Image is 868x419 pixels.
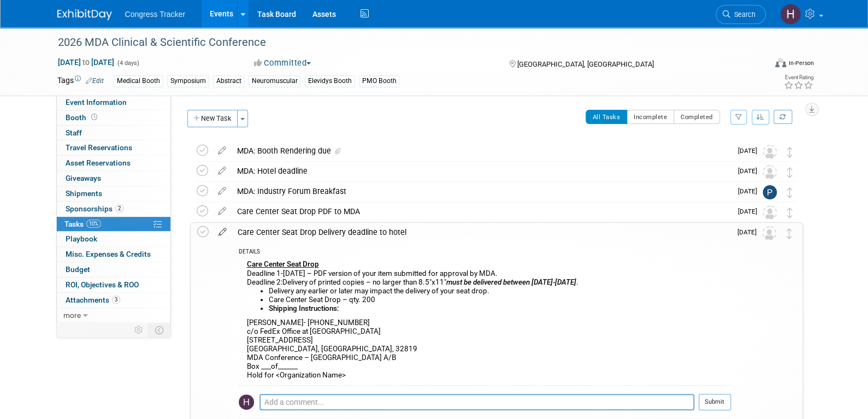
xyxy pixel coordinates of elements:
[129,323,149,337] td: Personalize Event Tab Strip
[787,147,793,157] i: Move task
[737,228,762,236] span: [DATE]
[232,162,731,180] div: MDA: Hotel deadline
[57,140,170,155] a: Travel Reservations
[89,113,99,121] span: Booth not reserved yet
[66,296,120,304] span: Attachments
[305,75,355,87] div: Elevidys Booth
[762,226,776,240] img: Unassigned
[627,110,674,124] button: Incomplete
[738,187,763,195] span: [DATE]
[212,206,232,216] a: edit
[232,223,731,241] div: Care Center Seat Drop Delivery deadline to hotel
[780,4,801,25] img: Heather Jones
[57,186,170,201] a: Shipments
[787,187,793,198] i: Move task
[699,394,731,410] button: Submit
[239,248,731,257] div: DETAILS
[66,280,139,289] span: ROI, Objectives & ROO
[66,265,90,274] span: Budget
[116,60,139,67] span: (4 days)
[212,166,232,176] a: edit
[66,250,151,258] span: Misc. Expenses & Credits
[359,75,400,87] div: PMO Booth
[167,75,209,87] div: Symposium
[63,311,81,320] span: more
[787,167,793,178] i: Move task
[212,146,232,156] a: edit
[701,57,814,73] div: Event Format
[86,220,101,228] span: 10%
[212,186,232,196] a: edit
[783,75,813,80] div: Event Rating
[66,158,131,167] span: Asset Reservations
[716,5,766,24] a: Search
[787,208,793,218] i: Move task
[57,110,170,125] a: Booth
[247,260,319,268] u: Care Center Seat Drop
[787,228,792,239] i: Move task
[187,110,238,127] button: New Task
[738,208,763,215] span: [DATE]
[763,205,777,220] img: Unassigned
[64,220,101,228] span: Tasks
[57,171,170,186] a: Giveaways
[250,57,315,69] button: Committed
[57,293,170,308] a: Attachments3
[81,58,91,67] span: to
[66,204,123,213] span: Sponsorships
[57,232,170,246] a: Playbook
[66,98,127,107] span: Event Information
[66,113,99,122] span: Booth
[232,141,731,160] div: MDA: Booth Rendering due
[763,185,777,199] img: Palmer McNally
[115,204,123,213] span: 2
[125,10,185,19] span: Congress Tracker
[763,165,777,179] img: Unassigned
[57,95,170,110] a: Event Information
[775,58,786,67] img: Format-Inperson.png
[249,75,301,87] div: Neuromuscular
[57,202,170,216] a: Sponsorships2
[239,394,254,410] img: Heather Jones
[446,278,576,286] i: must be delivered between [DATE]-[DATE]
[738,167,763,175] span: [DATE]
[66,189,102,198] span: Shipments
[57,57,115,67] span: [DATE] [DATE]
[66,128,82,137] span: Staff
[586,110,628,124] button: All Tasks
[57,278,170,292] a: ROI, Objectives & ROO
[674,110,720,124] button: Completed
[763,145,777,159] img: Unassigned
[66,143,132,152] span: Travel Reservations
[112,296,120,304] span: 3
[730,10,755,19] span: Search
[213,227,232,237] a: edit
[57,308,170,323] a: more
[773,110,792,124] a: Refresh
[738,147,763,155] span: [DATE]
[57,262,170,277] a: Budget
[788,59,813,67] div: In-Person
[269,287,731,296] li: Delivery any earlier or later may impact the delivery of your seat drop.
[517,60,654,68] span: [GEOGRAPHIC_DATA], [GEOGRAPHIC_DATA]
[57,217,170,232] a: Tasks10%
[57,156,170,170] a: Asset Reservations
[57,126,170,140] a: Staff
[66,174,101,182] span: Giveaways
[86,77,104,85] a: Edit
[57,75,104,87] td: Tags
[269,296,731,304] li: Care Center Seat Drop – qty. 200
[54,33,749,52] div: 2026 MDA Clinical & Scientific Conference
[57,247,170,262] a: Misc. Expenses & Credits
[114,75,163,87] div: Medical Booth
[269,304,339,312] b: Shipping Instructions:
[232,182,731,200] div: MDA: Industry Forum Breakfast
[213,75,245,87] div: Abstract
[239,257,731,385] div: Deadline 1-[DATE] – PDF version of your item submitted for approval by MDA. Deadline 2:Delivery o...
[232,202,731,221] div: Care Center Seat Drop PDF to MDA
[148,323,170,337] td: Toggle Event Tabs
[66,234,97,243] span: Playbook
[57,9,112,20] img: ExhibitDay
